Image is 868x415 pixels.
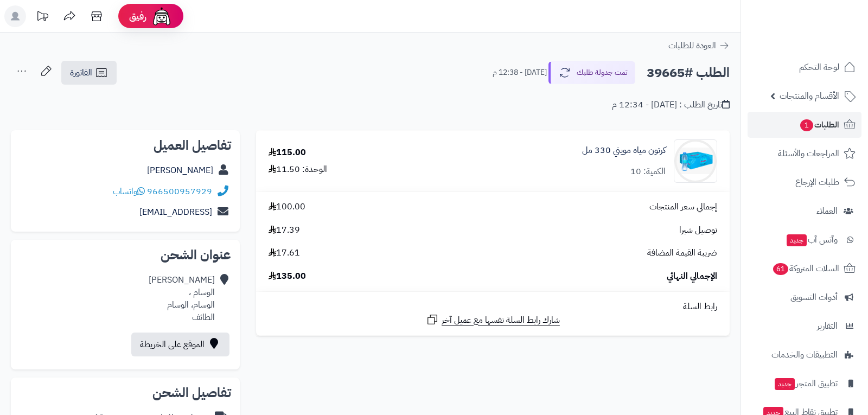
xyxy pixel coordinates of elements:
a: تطبيق المتجرجديد [748,371,861,397]
div: [PERSON_NAME] الوسام ، الوسام، الوسام الطائف [149,274,215,323]
span: 17.39 [269,224,300,237]
h2: عنوان الشحن [20,248,231,261]
span: وآتس آب [786,232,838,247]
a: الطلبات1 [748,112,861,138]
h2: تفاصيل العميل [20,139,231,152]
a: التقارير [748,313,861,339]
div: 115.00 [269,146,306,159]
span: السلات المتروكة [772,261,839,276]
a: 966500957929 [147,185,212,198]
span: التقارير [817,318,838,334]
a: كرتون مياه مويتي 330 مل [582,144,666,157]
a: المراجعات والأسئلة [748,141,861,167]
span: العملاء [816,203,838,219]
a: تحديثات المنصة [29,5,56,30]
a: طلبات الإرجاع [748,169,861,195]
img: 1672858542-%E2%80%8F%D9%84%D9%82%D8%B7%D8%A9%20%D8%A7%D9%84%D8%B4%D8%A7%D8%B4%D8%A9%202023-01-04%... [674,139,717,183]
a: [PERSON_NAME] [147,164,213,177]
span: 61 [773,263,789,276]
h2: تفاصيل الشحن [20,386,231,399]
span: توصيل شبرا [679,224,717,237]
span: 135.00 [269,270,306,283]
span: العودة للطلبات [668,39,716,52]
span: 1 [800,119,814,132]
a: العملاء [748,198,861,224]
a: أدوات التسويق [748,284,861,310]
span: تطبيق المتجر [774,376,838,391]
a: [EMAIL_ADDRESS] [139,206,212,219]
a: وآتس آبجديد [748,227,861,253]
span: جديد [787,234,807,246]
span: جديد [775,378,795,390]
h2: الطلب #39665 [647,62,730,84]
div: رابط السلة [260,301,725,313]
span: إجمالي سعر المنتجات [649,201,717,213]
span: الطلبات [799,117,839,132]
span: الإجمالي النهائي [667,270,717,283]
span: شارك رابط السلة نفسها مع عميل آخر [442,314,560,327]
a: الفاتورة [61,61,117,85]
a: العودة للطلبات [668,39,730,52]
span: الأقسام والمنتجات [780,88,839,104]
div: الكمية: 10 [630,165,666,178]
a: لوحة التحكم [748,54,861,80]
span: طلبات الإرجاع [795,175,839,190]
span: أدوات التسويق [790,290,838,305]
span: ضريبة القيمة المضافة [647,247,717,259]
span: رفيق [129,10,146,23]
a: الموقع على الخريطة [131,333,229,356]
span: 100.00 [269,201,305,213]
button: تمت جدولة طلبك [548,61,635,84]
span: الفاتورة [70,66,92,79]
img: logo-2.png [794,14,858,37]
a: التطبيقات والخدمات [748,342,861,368]
a: شارك رابط السلة نفسها مع عميل آخر [426,313,560,327]
div: الوحدة: 11.50 [269,163,327,176]
span: التطبيقات والخدمات [771,347,838,362]
span: 17.61 [269,247,300,259]
a: واتساب [113,185,145,198]
div: تاريخ الطلب : [DATE] - 12:34 م [612,99,730,111]
small: [DATE] - 12:38 م [493,67,547,78]
a: السلات المتروكة61 [748,256,861,282]
span: المراجعات والأسئلة [778,146,839,161]
img: ai-face.png [151,5,173,27]
span: لوحة التحكم [799,60,839,75]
